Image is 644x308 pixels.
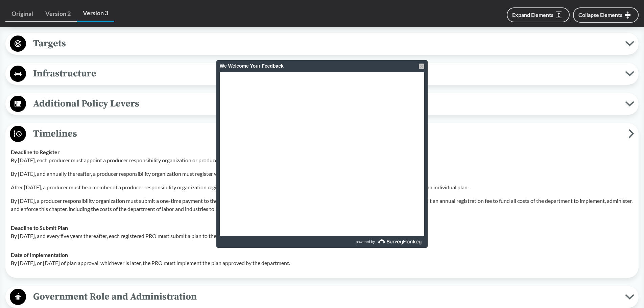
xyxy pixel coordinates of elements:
strong: Deadline to Submit Plan [11,224,68,231]
span: Government Role and Administration [26,289,625,304]
a: Original [5,6,39,22]
button: Additional Policy Levers [8,95,636,113]
p: After [DATE], a producer must be a member of a producer responsibility organization registered in... [11,183,633,191]
button: Government Role and Administration [8,288,636,306]
button: Infrastructure [8,65,636,82]
p: By [DATE], each producer must appoint a producer responsibility organization or producer responsi... [11,156,633,164]
button: Collapse Elements [573,7,639,23]
span: Timelines [26,126,628,141]
a: Version 2 [39,6,77,22]
strong: Deadline to Register [11,149,60,155]
span: Infrastructure [26,66,625,81]
button: Targets [8,35,636,52]
p: By [DATE], and every five years thereafter, each registered PRO must submit a plan to the departm... [11,232,633,240]
div: We Welcome Your Feedback [220,60,424,72]
p: By [DATE], and annually thereafter, a producer responsibility organization must register with the... [11,170,633,178]
strong: Date of Implementation [11,252,68,258]
p: By [DATE], a producer responsibility organization must submit a one-time payment to the departmen... [11,197,633,213]
a: powered by [323,236,424,248]
button: Timelines [8,125,636,143]
span: powered by [356,236,375,248]
span: Targets [26,36,625,51]
span: Additional Policy Levers [26,96,625,111]
p: By [DATE], or [DATE] of plan approval, whichever is later, the PRO must implement the plan approv... [11,259,633,267]
button: Expand Elements [507,7,570,22]
a: Version 3 [77,5,114,22]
